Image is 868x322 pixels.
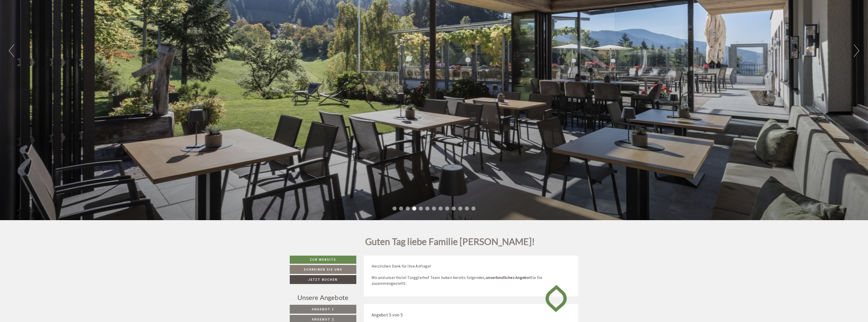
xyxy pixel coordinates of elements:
[8,25,80,28] small: 16:30
[312,317,334,321] span: Angebot 2
[4,14,83,29] div: Guten Tag, wie können wir Ihnen helfen?
[290,293,356,302] div: Unsere Angebote
[486,275,531,280] strong: unverbindliches Angebot
[290,265,356,274] a: Schreiben Sie uns
[290,256,356,264] a: Zur Website
[371,312,403,318] span: Angebot 5 von 5
[312,307,334,311] span: Angebot 1
[542,280,571,316] img: image
[9,44,14,57] button: Previous
[169,134,199,142] button: Senden
[365,237,535,249] h1: Guten Tag liebe Familie [PERSON_NAME]!
[8,15,80,19] div: [GEOGRAPHIC_DATA]
[90,4,109,13] div: [DATE]
[371,263,571,286] p: Herzlichen Dank für Ihre Anfrage! Wir und unser Hotel Torgglerhof Team haben bereits folgendes, f...
[290,275,356,284] a: Jetzt buchen
[854,44,859,57] button: Next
